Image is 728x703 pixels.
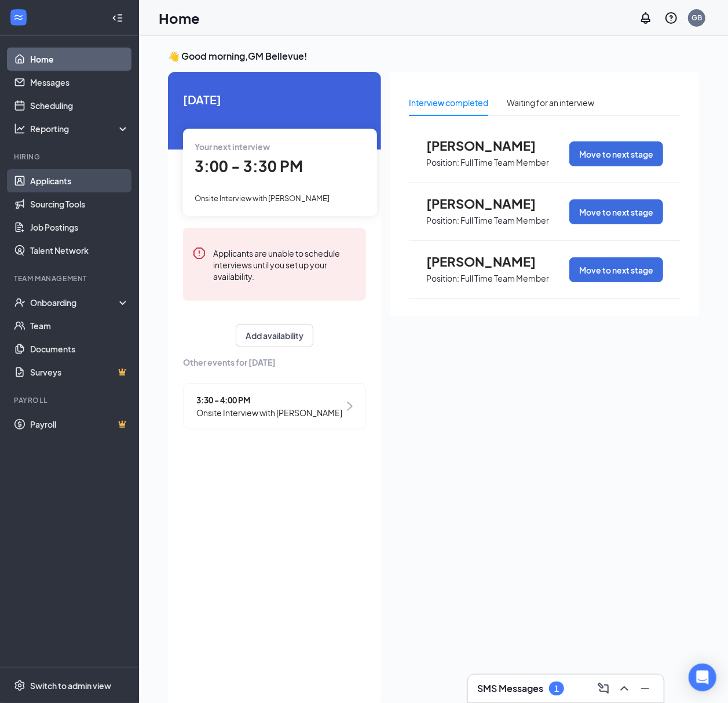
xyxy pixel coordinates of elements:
[196,394,342,406] span: 3:30 - 4:00 PM
[638,682,652,695] svg: Minimize
[30,680,111,691] div: Switch to admin view
[409,96,488,109] div: Interview completed
[689,664,716,691] div: Open Intercom Messenger
[426,196,554,211] span: [PERSON_NAME]
[30,297,119,308] div: Onboarding
[183,356,366,369] span: Other events for [DATE]
[30,239,129,262] a: Talent Network
[692,13,702,23] div: GB
[30,48,129,71] a: Home
[168,50,699,63] h3: 👋 Good morning, GM Bellevue !
[196,406,342,419] span: Onsite Interview with [PERSON_NAME]
[597,682,610,695] svg: ComposeMessage
[14,297,25,308] svg: UserCheck
[192,246,206,260] svg: Error
[213,246,357,282] div: Applicants are unable to schedule interviews until you set up your availability.
[159,8,200,28] h1: Home
[460,273,549,284] p: Full Time Team Member
[594,679,613,698] button: ComposeMessage
[639,11,653,25] svg: Notifications
[664,11,678,25] svg: QuestionInfo
[30,192,129,216] a: Sourcing Tools
[617,682,631,695] svg: ChevronUp
[477,682,543,695] h3: SMS Messages
[636,679,654,698] button: Minimize
[30,216,129,239] a: Job Postings
[14,152,127,162] div: Hiring
[195,194,330,203] span: Onsite Interview with [PERSON_NAME]
[13,12,24,23] svg: WorkstreamLogo
[426,215,459,226] p: Position:
[30,337,129,360] a: Documents
[236,324,313,347] button: Add availability
[14,123,25,134] svg: Analysis
[30,413,129,436] a: PayrollCrown
[30,169,129,192] a: Applicants
[195,141,270,152] span: Your next interview
[615,679,634,698] button: ChevronUp
[426,254,554,269] span: [PERSON_NAME]
[30,123,130,134] div: Reporting
[30,360,129,384] a: SurveysCrown
[460,157,549,168] p: Full Time Team Member
[507,96,594,109] div: Waiting for an interview
[569,199,663,224] button: Move to next stage
[14,680,25,691] svg: Settings
[426,138,554,153] span: [PERSON_NAME]
[569,257,663,282] button: Move to next stage
[30,314,129,337] a: Team
[460,215,549,226] p: Full Time Team Member
[112,12,123,24] svg: Collapse
[426,157,459,168] p: Position:
[569,141,663,166] button: Move to next stage
[195,156,303,176] span: 3:00 - 3:30 PM
[183,90,366,108] span: [DATE]
[30,71,129,94] a: Messages
[426,273,459,284] p: Position:
[14,395,127,405] div: Payroll
[30,94,129,117] a: Scheduling
[14,274,127,283] div: Team Management
[554,684,559,694] div: 1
